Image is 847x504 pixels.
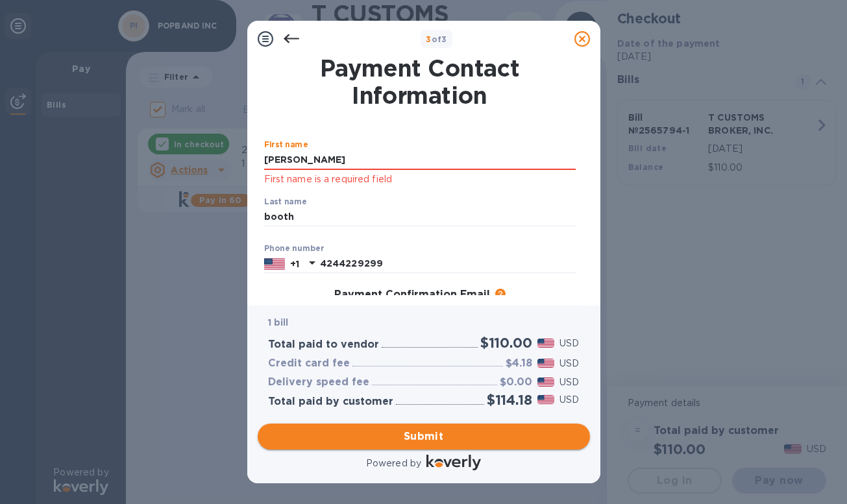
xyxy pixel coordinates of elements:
[320,254,576,274] input: Enter your phone number
[537,378,555,387] img: USD
[264,150,576,170] input: Enter your first name
[426,34,431,44] span: 3
[559,393,579,407] p: USD
[426,455,481,470] img: Logo
[264,141,308,149] label: First name
[559,337,579,350] p: USD
[559,357,579,370] p: USD
[258,424,590,450] button: Submit
[268,376,369,389] h3: Delivery speed fee
[537,339,555,348] img: USD
[268,429,580,444] span: Submit
[264,198,307,206] label: Last name
[480,335,532,351] h2: $110.00
[426,34,447,44] b: of 3
[264,245,324,252] label: Phone number
[334,289,490,301] h3: Payment Confirmation Email
[264,257,285,271] img: US
[559,376,579,389] p: USD
[506,357,532,370] h3: $4.18
[264,54,576,109] h1: Payment Contact Information
[537,359,555,368] img: USD
[500,376,532,389] h3: $0.00
[268,357,350,370] h3: Credit card fee
[264,172,576,187] p: First name is a required field
[268,396,393,408] h3: Total paid by customer
[487,392,532,408] h2: $114.18
[537,395,555,404] img: USD
[366,457,421,470] p: Powered by
[290,258,299,270] p: +1
[268,317,289,328] b: 1 bill
[264,208,576,227] input: Enter your last name
[268,339,379,351] h3: Total paid to vendor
